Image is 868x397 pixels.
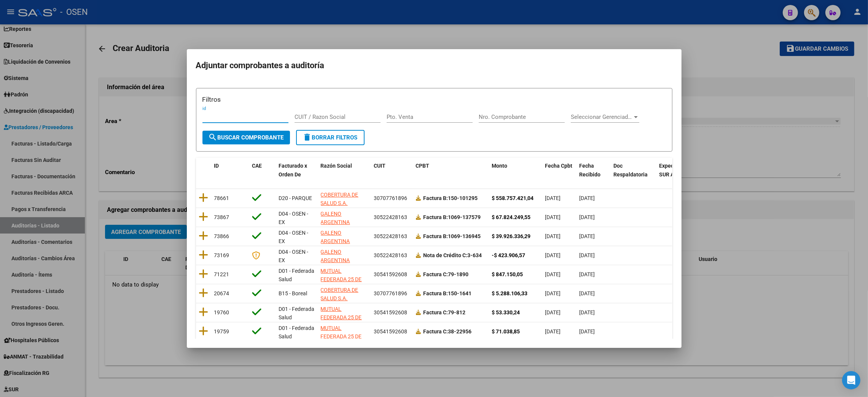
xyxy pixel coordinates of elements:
span: [DATE] [580,309,595,315]
datatable-header-cell: Expediente SUR Asociado [656,158,698,183]
mat-icon: delete [303,133,312,142]
span: [DATE] [580,252,595,258]
datatable-header-cell: CUIT [371,158,413,183]
span: 78661 [214,195,229,201]
h3: Filtros [202,94,666,104]
strong: $ 558.757.421,04 [492,195,534,201]
strong: -$ 423.906,57 [492,252,526,258]
span: Facturado x Orden De [279,163,307,178]
span: MUTUAL FEDERADA 25 DE JUNIO SOCIEDAD DE PROTECCION RECIPROCA [321,268,363,309]
span: Factura B: [424,214,448,220]
span: [DATE] [545,252,561,258]
datatable-header-cell: ID [211,158,249,183]
strong: 150-1641 [424,290,472,296]
datatable-header-cell: CAE [249,158,276,183]
span: 71221 [214,271,229,277]
span: [DATE] [580,271,595,277]
datatable-header-cell: CPBT [413,158,489,183]
span: 30541592608 [374,328,408,335]
span: CUIT [374,163,386,169]
span: 30522428163 [374,214,408,220]
span: 30541592608 [374,271,408,277]
span: COBERTURA DE SALUD S.A. [321,192,358,207]
span: Buscar Comprobante [209,134,284,141]
span: 30707761896 [374,195,408,201]
span: [DATE] [580,195,595,201]
span: B15 - Boreal [279,290,307,296]
span: D20 - PARQUE [279,195,312,201]
span: [DATE] [580,214,595,220]
datatable-header-cell: Razón Social [318,158,371,183]
strong: 79-812 [424,309,466,315]
span: GALENO ARGENTINA SOCIEDAD ANONIMA [321,211,350,243]
span: CPBT [416,163,430,169]
strong: $ 39.926.336,29 [492,233,531,239]
span: Factura C: [424,328,448,335]
span: Factura C: [424,309,448,315]
span: 20674 [214,290,229,296]
strong: 38-22956 [424,328,472,335]
span: D04 - OSEN - EX [PERSON_NAME] [279,211,320,234]
span: D01 - Federada Salud [279,268,315,283]
span: ID [214,163,219,169]
span: Factura C: [424,271,448,277]
span: MUTUAL FEDERADA 25 DE JUNIO SOCIEDAD DE PROTECCION RECIPROCA [321,306,363,347]
span: GALENO ARGENTINA SOCIEDAD ANONIMA [321,249,350,281]
span: [DATE] [545,290,561,296]
span: Monto [492,163,508,169]
span: D04 - OSEN - EX [PERSON_NAME] [279,249,320,272]
button: Borrar Filtros [296,130,365,145]
span: 73866 [214,233,229,239]
strong: $ 847.150,05 [492,271,523,277]
span: Seleccionar Gerenciador [571,114,632,120]
span: 30522428163 [374,252,408,258]
strong: 150-101295 [424,195,478,201]
button: Buscar Comprobante [202,131,290,144]
strong: $ 53.330,24 [492,309,520,315]
strong: 3-634 [424,252,482,258]
strong: 1069-136945 [424,233,481,239]
span: [DATE] [545,328,561,335]
span: 30522428163 [374,233,408,239]
span: Expediente SUR Asociado [659,163,693,178]
span: [DATE] [580,328,595,335]
span: Razón Social [321,163,352,169]
strong: $ 67.824.249,55 [492,214,531,220]
strong: 79-1890 [424,271,469,277]
datatable-header-cell: Fecha Recibido [577,158,611,183]
strong: $ 5.288.106,33 [492,290,528,296]
span: 30541592608 [374,309,408,315]
datatable-header-cell: Facturado x Orden De [276,158,318,183]
strong: $ 71.038,85 [492,328,520,335]
span: 73169 [214,252,229,258]
span: COBERTURA DE SALUD S.A. [321,287,358,302]
span: MUTUAL FEDERADA 25 DE JUNIO SOCIEDAD DE PROTECCION RECIPROCA [321,325,363,366]
span: [DATE] [580,290,595,296]
span: Factura B: [424,233,448,239]
h2: Adjuntar comprobantes a auditoría [196,58,672,73]
datatable-header-cell: Monto [489,158,542,183]
span: [DATE] [580,233,595,239]
span: D04 - OSEN - EX [PERSON_NAME] [279,230,320,253]
div: Open Intercom Messenger [842,371,860,389]
span: [DATE] [545,271,561,277]
mat-icon: search [209,133,218,142]
span: Factura B: [424,195,448,201]
span: 73867 [214,214,229,220]
span: Doc Respaldatoria [614,163,648,178]
strong: 1069-137579 [424,214,481,220]
span: Factura B: [424,290,448,296]
span: [DATE] [545,309,561,315]
span: Nota de Crédito C: [424,252,468,258]
span: CAE [252,163,262,169]
span: Fecha Recibido [580,163,601,178]
span: [DATE] [545,195,561,201]
span: Fecha Cpbt [545,163,573,169]
span: 30707761896 [374,290,408,296]
span: D01 - Federada Salud [279,325,315,340]
span: [DATE] [545,214,561,220]
datatable-header-cell: Doc Respaldatoria [611,158,656,183]
span: D01 - Federada Salud [279,306,315,321]
span: GALENO ARGENTINA SOCIEDAD ANONIMA [321,230,350,262]
span: [DATE] [545,233,561,239]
